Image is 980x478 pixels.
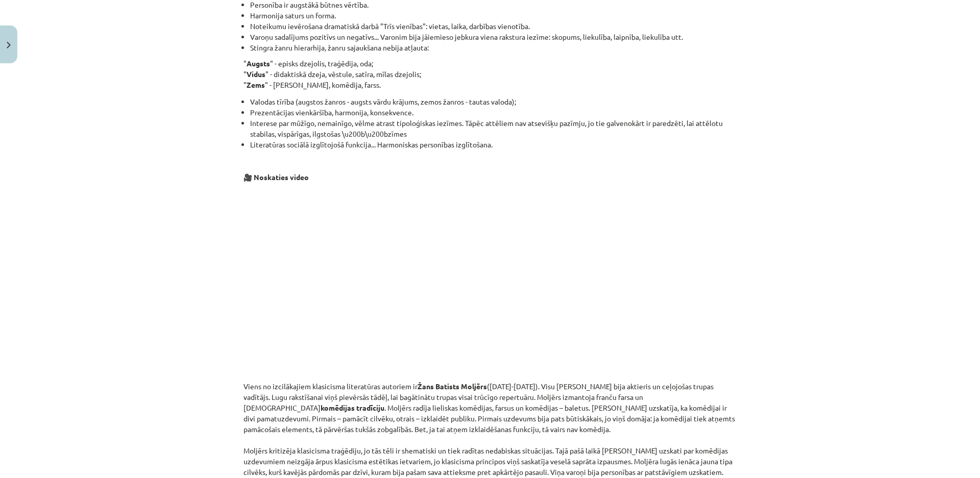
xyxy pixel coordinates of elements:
[7,42,11,48] img: icon-close-lesson-0947bae3869378f0d4975bcd49f059093ad1ed9edebbc8119c70593378902aed.svg
[250,42,737,53] li: Stingra žanru hierarhija, žanru sajaukšana nebija atļauta:
[321,403,384,412] strong: komēdijas tradīciju
[243,58,737,90] p: " " - episks dzejolis, traģēdija, oda; " " - didaktiskā dzeja, vēstule, satīra, mīlas dzejolis; "...
[247,69,265,79] strong: Vidus
[247,80,265,89] strong: Zems
[250,32,737,42] li: Varoņu sadalījums pozitīvs un negatīvs... Varonim bija jāiemieso jebkura viena rakstura iezīme: s...
[418,382,487,391] strong: Žans Batists Moljērs
[247,59,270,68] strong: Augsts
[250,21,737,32] li: Noteikumu ievērošana dramatiskā darbā "Trīs vienības": vietas, laika, darbības vienotība.
[250,118,737,139] li: Interese par mūžīgo, nemainīgo, vēlme atrast tipoloģiskas iezīmes. Tāpēc attēliem nav atsevišķu p...
[250,10,737,21] li: Harmonija saturs un forma.
[250,107,737,118] li: Prezentācijas vienkāršība, harmonija, konsekvence.
[243,172,309,182] strong: 🎥 Noskaties video
[250,96,737,107] li: Valodas tīrība (augstos žanros - augsts vārdu krājums, zemos žanros - tautas valoda);
[250,139,737,150] li: Literatūras sociālā izglītojošā funkcija... Harmoniskas personības izglītošana.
